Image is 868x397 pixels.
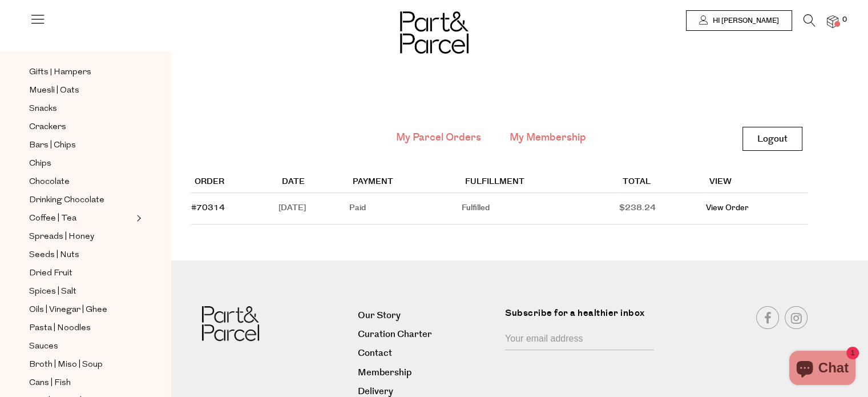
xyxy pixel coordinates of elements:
[29,194,104,207] span: Drinking Chocolate
[29,157,133,171] a: Chips
[742,127,802,151] a: Logout
[278,172,349,193] th: Date
[510,130,586,145] a: My Membership
[839,15,850,25] span: 0
[358,327,496,342] a: Curation Charter
[29,339,133,354] a: Sauces
[29,376,71,390] span: Cans | Fish
[29,266,133,280] a: Dried Fruit
[29,66,91,79] span: Gifts | Hampers
[134,211,142,225] button: Expand/Collapse Coffee | Tea
[29,340,58,354] span: Sauces
[29,303,133,317] a: Oils | Vinegar | Ghee
[29,83,133,98] a: Muesli | Oats
[29,84,79,98] span: Muesli | Oats
[462,193,619,224] td: Fulfilled
[505,328,654,350] input: Your email address
[29,321,133,335] a: Pasta | Noodles
[29,120,133,134] a: Crackers
[29,211,133,226] a: Coffee | Tea
[29,121,66,134] span: Crackers
[358,365,496,380] a: Membership
[29,212,76,226] span: Coffee | Tea
[29,376,133,390] a: Cans | Fish
[827,15,838,27] a: 0
[278,193,349,224] td: [DATE]
[191,172,278,193] th: Order
[29,175,133,189] a: Chocolate
[29,285,76,299] span: Spices | Salt
[29,230,94,244] span: Spreads | Honey
[686,10,792,31] a: Hi [PERSON_NAME]
[29,65,133,79] a: Gifts | Hampers
[349,193,462,224] td: Paid
[29,358,133,372] a: Broth | Miso | Soup
[29,102,133,116] a: Snacks
[400,11,469,54] img: Part&Parcel
[786,351,859,388] inbox-online-store-chat: Shopify online store chat
[191,202,225,214] a: #70314
[29,358,103,372] span: Broth | Miso | Soup
[29,139,76,153] span: Bars | Chips
[349,172,462,193] th: Payment
[29,303,107,317] span: Oils | Vinegar | Ghee
[706,202,749,214] a: View Order
[29,248,133,262] a: Seeds | Nuts
[396,130,481,145] a: My Parcel Orders
[29,193,133,207] a: Drinking Chocolate
[462,172,619,193] th: Fulfillment
[619,193,706,224] td: $238.24
[29,138,133,153] a: Bars | Chips
[619,172,706,193] th: Total
[29,267,72,280] span: Dried Fruit
[29,175,70,189] span: Chocolate
[358,308,496,323] a: Our Story
[706,172,808,193] th: View
[358,346,496,361] a: Contact
[710,16,779,26] span: Hi [PERSON_NAME]
[29,102,57,116] span: Snacks
[29,322,91,335] span: Pasta | Noodles
[29,157,51,171] span: Chips
[505,306,661,328] label: Subscribe for a healthier inbox
[29,248,79,262] span: Seeds | Nuts
[29,284,133,299] a: Spices | Salt
[202,306,259,341] img: Part&Parcel
[29,230,133,244] a: Spreads | Honey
